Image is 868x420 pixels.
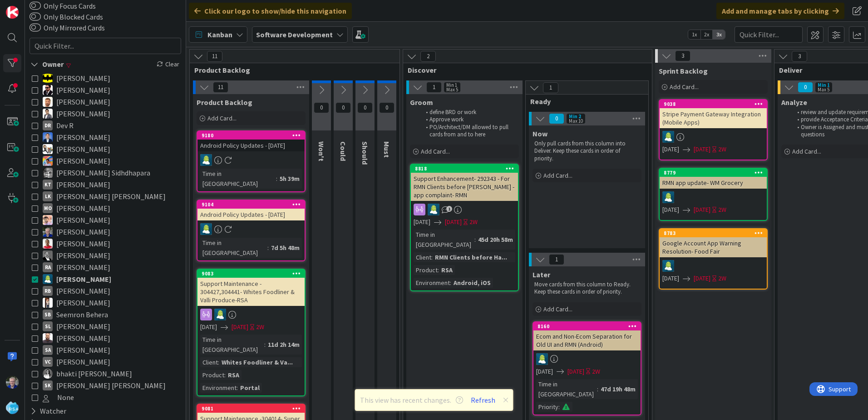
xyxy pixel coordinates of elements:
span: 1 [549,254,564,265]
span: Groom [410,98,433,107]
div: 5h 39m [277,174,302,184]
div: 2W [718,205,726,215]
div: RMN Clients before Ha... [433,252,509,262]
span: Analyze [781,98,807,107]
div: SL [43,321,53,331]
span: [PERSON_NAME] [56,261,110,273]
div: RD [197,309,305,320]
div: RD [660,260,767,272]
div: 8779 [664,170,767,176]
div: 9083 [197,270,305,278]
div: Lk [43,191,53,201]
div: Android Policy Updates - [DATE] [197,140,305,151]
span: 0 [379,102,395,113]
span: [PERSON_NAME] [56,179,110,190]
div: 9038 [664,101,767,107]
span: [PERSON_NAME] [56,214,110,226]
div: 9180 [197,131,305,140]
div: Android, iOS [451,278,493,288]
div: 8818 [415,165,518,172]
a: 9038Stripe Payment Gateway Integration (Mobile Apps)RD[DATE][DATE]2W [659,99,768,160]
div: 47d 19h 48m [598,384,638,394]
img: ES [43,144,53,154]
span: Support [19,1,41,12]
div: RD [197,154,305,166]
label: Only Focus Cards [30,0,96,11]
div: RB [43,286,53,296]
span: [DATE] [414,217,430,227]
span: [PERSON_NAME] [56,226,110,238]
span: Discover [408,65,641,75]
div: Time in [GEOGRAPHIC_DATA] [200,335,264,355]
div: Priority [536,402,558,412]
button: bs bhakti [PERSON_NAME] [32,368,179,380]
span: None [57,391,74,403]
img: RD [428,204,439,215]
span: [PERSON_NAME] [56,273,111,285]
span: [PERSON_NAME] [56,131,110,143]
span: Could [339,141,348,161]
div: 9081 [197,405,305,413]
span: [DATE] [694,145,710,154]
div: Min 1 [446,83,457,87]
span: [PERSON_NAME] [56,238,110,250]
div: 9081 [202,405,305,412]
button: RB [PERSON_NAME] [32,285,179,297]
a: 9180Android Policy Updates - [DATE]RDTime in [GEOGRAPHIC_DATA]:5h 39m [197,130,306,192]
div: 7d 5h 48m [269,243,302,253]
span: : [558,402,560,412]
span: Sprint Backlog [659,66,708,75]
li: define BRD or work [421,109,518,116]
span: 0 [549,113,564,124]
img: bs [43,369,53,379]
img: KS [43,168,53,178]
span: Later [533,270,550,279]
span: : [431,252,433,262]
a: 8160Ecom and Non-Ecom Separation for Old UI and RMN (Android)RD[DATE][DATE]2WTime in [GEOGRAPHIC_... [533,321,641,415]
div: Min 2 [569,114,581,119]
img: RT [43,227,53,237]
div: Android Policy Updates - [DATE] [197,209,305,220]
div: 11d 2h 14m [266,340,302,350]
div: 9038Stripe Payment Gateway Integration (Mobile Apps) [660,100,767,128]
span: 0 [335,102,351,113]
button: RM [PERSON_NAME] [32,238,179,250]
span: 11 [213,82,228,93]
span: Should [360,141,370,165]
span: [PERSON_NAME] [56,285,110,297]
span: 0 [314,102,329,113]
button: DR Dev R [32,120,179,131]
span: Product Backlog [194,65,388,75]
span: [DATE] [694,205,710,215]
div: Environment [414,278,450,288]
img: avatar [6,401,19,414]
div: Time in [GEOGRAPHIC_DATA] [200,238,267,258]
span: This view has recent changes. [360,395,463,405]
span: [PERSON_NAME] [56,155,110,167]
div: Client [200,357,218,367]
div: 8160Ecom and Non-Ecom Separation for Old UI and RMN (Android) [533,322,641,350]
span: 0 [798,82,813,93]
button: KT [PERSON_NAME] [32,179,179,190]
div: 2W [469,217,478,227]
span: [PERSON_NAME] [56,320,110,332]
a: 8818Support Enhancement- 292343 - For RMN Clients before [PERSON_NAME] - app complaint- RMNRD[DAT... [410,164,519,291]
div: 8779 [660,169,767,177]
span: [PERSON_NAME] [56,143,110,155]
span: [DATE] [200,322,217,332]
div: Client [414,252,431,262]
div: 8160 [533,322,641,330]
div: RA [43,262,53,272]
button: AC [PERSON_NAME] [32,72,179,84]
span: 1x [688,30,700,39]
button: RA [PERSON_NAME] [32,250,179,261]
div: RD [533,353,641,365]
div: RD [197,223,305,235]
a: 9104Android Policy Updates - [DATE]RDTime in [GEOGRAPHIC_DATA]:7d 5h 48m [197,200,306,261]
div: Add and manage tabs by clicking [716,3,844,19]
button: AC [PERSON_NAME] [32,84,179,96]
span: [DATE] [662,205,679,215]
button: SB [PERSON_NAME] [32,332,179,344]
div: Google Account App Warning Resolution- Food Fair [660,237,767,257]
div: Clear [155,59,181,70]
